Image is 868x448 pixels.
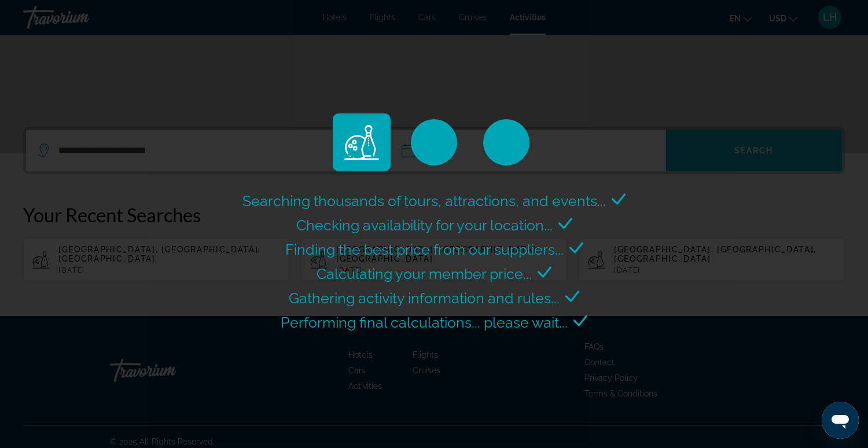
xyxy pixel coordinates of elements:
span: Finding the best price from our suppliers... [285,241,564,258]
span: Gathering activity information and rules... [289,289,560,307]
iframe: Button to launch messaging window [822,402,859,439]
span: Performing final calculations... please wait... [281,314,568,331]
span: Checking availability for your location... [296,216,553,234]
span: Calculating your member price... [317,265,532,282]
span: Searching thousands of tours, attractions, and events... [242,192,606,210]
